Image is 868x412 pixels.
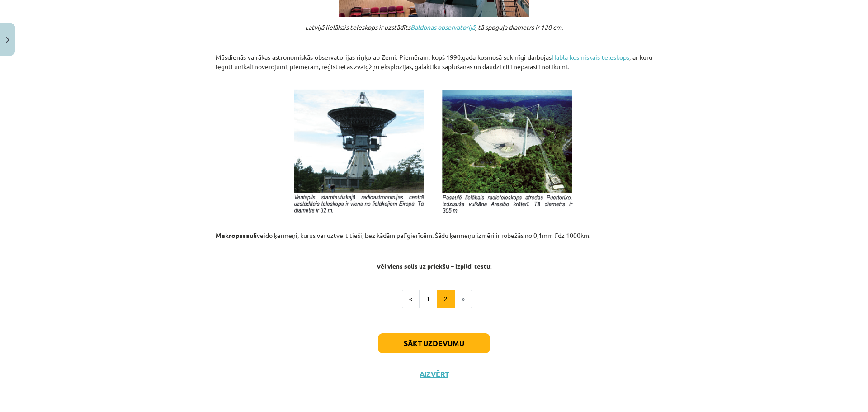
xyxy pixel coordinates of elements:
a: Baldonas observatorijā [410,23,475,31]
nav: Page navigation example [216,290,652,308]
p: Mūsdienās vairākas astronomiskās observatorijas riņķo ap Zemi. Piemēram, kopš 1990.gada kosmosā s... [216,52,652,81]
button: « [402,290,420,308]
img: icon-close-lesson-0947bae3869378f0d4975bcd49f059093ad1ed9edebbc8119c70593378902aed.svg [6,37,9,43]
button: Aizvērt [417,369,451,379]
strong: Makropasauli [216,231,257,239]
button: 2 [437,290,455,308]
a: Habla kosmiskais teleskops [552,53,629,61]
button: 1 [419,290,437,308]
p: veido ķermeņi, kurus var uztvert tieši, bez kādām palīgierīcēm. Šādu ķermeņu izmēri ir robežās no... [216,231,652,250]
em: Latvijā lielākais teleskops ir uzstādīts , tā spoguļa diametrs ir 120 cm. [305,23,563,31]
button: Sākt uzdevumu [378,333,490,353]
strong: Vēl viens solis uz priekšu – izpildi testu! [377,262,492,270]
